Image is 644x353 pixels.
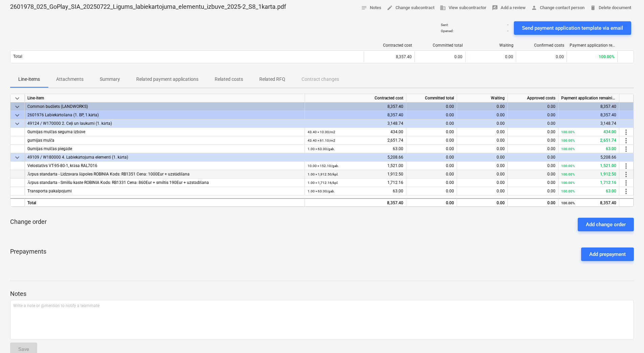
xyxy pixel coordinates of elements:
span: delete [590,5,596,11]
small: 10.00 × 152.10 / gab. [308,164,339,168]
p: Prepayments [10,248,46,261]
span: 0.00 [446,163,454,168]
div: 0.00 [508,198,558,207]
div: 8,357.40 [305,198,406,207]
div: Payment application remaining [570,43,615,48]
small: 100.00% [561,164,575,168]
p: Attachments [56,76,84,83]
div: Transporta pakalpojumi [27,187,302,195]
div: 0.00 [508,102,558,111]
button: Add prepayment [581,248,634,261]
small: 100.00% [561,189,575,193]
span: 0.00 [497,146,505,151]
span: more_vert [622,170,630,179]
div: 0.00 [457,119,508,128]
span: 0.00 [497,189,505,193]
div: Common budžets (LANDWORKS) [27,102,302,111]
div: Confirmed costs [519,43,564,48]
span: 0.00 [497,130,505,134]
small: 100.00% [561,181,575,185]
div: Ārpus standarta - Smilšu kaste ROBINIA Kods: RB1331 Cena: 860Eur + smiltis 190Eur + uzstādīšana [27,179,302,187]
p: - [507,29,508,33]
div: 1,912.50 [308,170,403,179]
div: Total [25,198,305,207]
span: 0.00 [547,189,555,193]
span: 0.00 [497,163,505,168]
span: 0.00 [446,146,454,151]
div: 434.00 [308,128,403,136]
span: notes [361,5,367,11]
p: Related payment applications [136,76,198,83]
span: keyboard_arrow_down [13,103,21,111]
span: 0.00 [547,180,555,185]
div: Chat Widget [610,321,644,353]
div: Committed total [406,94,457,102]
p: Total [13,54,22,60]
span: 100.00% [599,54,615,59]
div: 8,357.40 [364,51,414,62]
div: Add change order [586,220,626,229]
div: 0.00 [457,111,508,119]
div: 3,148.74 [558,119,619,128]
button: Send payment application template via email [514,21,631,35]
span: 0.00 [497,172,505,176]
button: Add change order [578,218,634,231]
span: 0.00 [547,172,555,176]
div: 8,357.40 [305,102,406,111]
div: Contracted cost [367,43,412,48]
p: Notes [10,290,634,298]
div: 1,521.00 [561,162,616,170]
button: Add a review [489,3,528,13]
small: 100.00% [561,201,575,205]
span: 0.00 [446,130,454,134]
span: View subcontractor [440,4,486,12]
small: 1.00 × 1,912.50 / kpl. [308,172,338,176]
div: 49124 / W170000 2. Ceļi un laukumi (1. kārta) [27,119,302,128]
div: 63.00 [308,187,403,195]
div: 0.00 [508,111,558,119]
div: Velostatīvs VT-95-80-1, krāsa RAL7016 [27,162,302,170]
small: 43.40 × 10.00 / m2 [308,130,335,134]
span: person [531,5,537,11]
div: 0.00 [406,198,457,207]
div: 8,357.40 [561,199,616,207]
div: 2601976 Labiekārtošana (1. BP, 1.kārta) [27,111,302,119]
span: 0.00 [556,54,564,59]
div: 63.00 [308,145,403,153]
p: - [507,23,508,27]
span: 0.00 [547,146,555,151]
div: Approved costs [508,94,558,102]
small: 1.00 × 1,712.16 / kpl. [308,181,338,185]
small: 1.00 × 63.00 / gab. [308,147,335,151]
span: more_vert [622,137,630,145]
div: 0.00 [457,198,508,207]
div: 63.00 [561,145,616,153]
p: 2601978_025_GoPlay_SIA_20250722_Ligums_labiekartojuma_elementu_izbuve_2025-2_S8_1karta.pdf [10,3,286,11]
div: Line-item [25,94,305,102]
p: Change order [10,218,47,226]
div: Ārpus standarta - Līdzsvara šūpoles ROBINIA Kods: RB1351 Cena: 1000Eur + uzstādīšana [27,170,302,179]
div: Payment application remaining [558,94,619,102]
p: Summary [100,76,120,83]
div: 434.00 [561,128,616,136]
div: 1,912.50 [561,170,616,179]
span: 0.00 [446,180,454,185]
div: 5,208.66 [305,153,406,162]
span: more_vert [622,128,630,136]
div: 63.00 [561,187,616,195]
div: Waiting [457,94,508,102]
span: 0.00 [505,54,513,59]
span: keyboard_arrow_down [13,154,21,162]
div: 5,208.66 [558,153,619,162]
div: 0.00 [406,102,457,111]
div: Send payment application template via email [522,24,623,32]
div: 2,651.74 [561,136,616,145]
span: 0.00 [547,130,555,134]
div: Committed total [418,43,463,48]
button: Change subcontract [384,3,437,13]
div: Gumijas mulčas seguma izbūve [27,128,302,136]
span: 0.00 [454,54,462,59]
div: 8,357.40 [305,111,406,119]
div: Contracted cost [305,94,406,102]
div: Add prepayment [589,250,626,259]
